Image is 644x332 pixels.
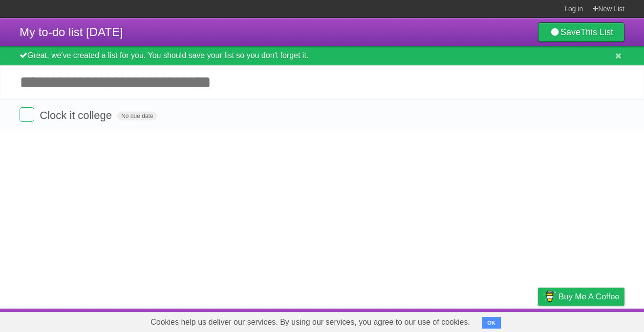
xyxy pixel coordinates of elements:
b: This List [580,27,613,37]
a: About [408,311,429,330]
a: SaveThis List [538,22,624,42]
a: Developers [440,311,480,330]
a: Privacy [525,311,551,330]
button: OK [482,317,501,329]
a: Suggest a feature [563,311,624,330]
span: My to-do list [DATE] [20,25,123,39]
label: Done [20,107,34,122]
span: No due date [117,112,157,120]
span: Buy me a coffee [558,288,620,305]
a: Terms [492,311,514,330]
span: Clock it college [40,109,114,121]
a: Buy me a coffee [538,288,624,306]
span: Cookies help us deliver our services. By using our services, you agree to our use of cookies. [141,312,480,332]
img: Buy me a coffee [543,288,556,305]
